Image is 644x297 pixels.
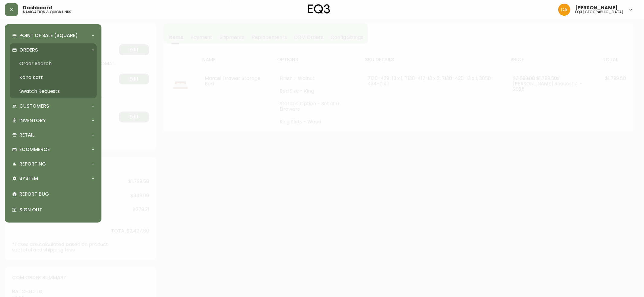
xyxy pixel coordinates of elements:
p: Retail [19,132,34,138]
p: Orders [19,47,38,53]
h5: eq3 [GEOGRAPHIC_DATA] [575,10,623,14]
p: Sign Out [19,207,94,213]
span: [PERSON_NAME] [575,5,618,10]
p: Report Bug [19,191,94,197]
p: Customers [19,103,49,109]
a: Order Search [10,57,97,71]
img: dd1a7e8db21a0ac8adbf82b84ca05374 [558,4,570,16]
div: Orders [10,43,97,57]
p: System [19,175,38,182]
p: Point of Sale (Square) [19,32,78,39]
a: Kona Kart [10,71,97,84]
img: logo [308,4,330,14]
div: Reporting [10,157,97,171]
a: Swatch Requests [10,84,97,98]
div: Retail [10,128,97,142]
div: Point of Sale (Square) [10,29,97,42]
div: Ecommerce [10,143,97,156]
div: Sign Out [10,202,97,218]
p: Inventory [19,117,46,124]
div: Report Bug [10,186,97,202]
div: System [10,172,97,185]
span: Dashboard [23,5,52,10]
h5: navigation & quick links [23,10,71,14]
p: Ecommerce [19,146,50,153]
div: Inventory [10,114,97,127]
div: Customers [10,100,97,113]
p: Reporting [19,161,46,167]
